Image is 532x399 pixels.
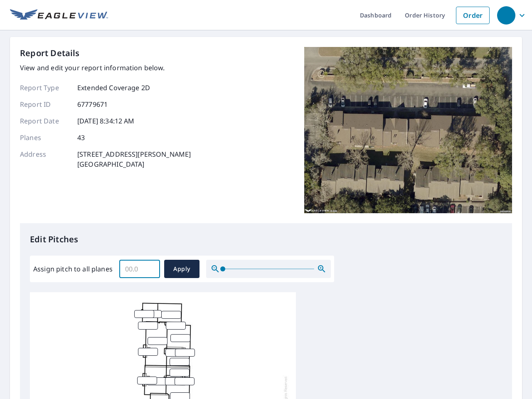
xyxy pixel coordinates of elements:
[77,133,85,143] p: 43
[30,233,502,246] p: Edit Pitches
[77,83,150,93] p: Extended Coverage 2D
[20,63,191,73] p: View and edit your report information below.
[119,257,160,281] input: 00.0
[456,7,490,24] a: Order
[164,260,199,278] button: Apply
[77,99,108,109] p: 67779671
[33,264,113,274] label: Assign pitch to all planes
[77,149,191,169] p: [STREET_ADDRESS][PERSON_NAME] [GEOGRAPHIC_DATA]
[77,116,135,126] p: [DATE] 8:34:12 AM
[171,264,193,274] span: Apply
[20,83,70,93] p: Report Type
[20,149,70,169] p: Address
[20,47,80,59] p: Report Details
[20,116,70,126] p: Report Date
[304,47,512,213] img: Top image
[20,99,70,109] p: Report ID
[20,133,70,143] p: Planes
[10,9,108,22] img: EV Logo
